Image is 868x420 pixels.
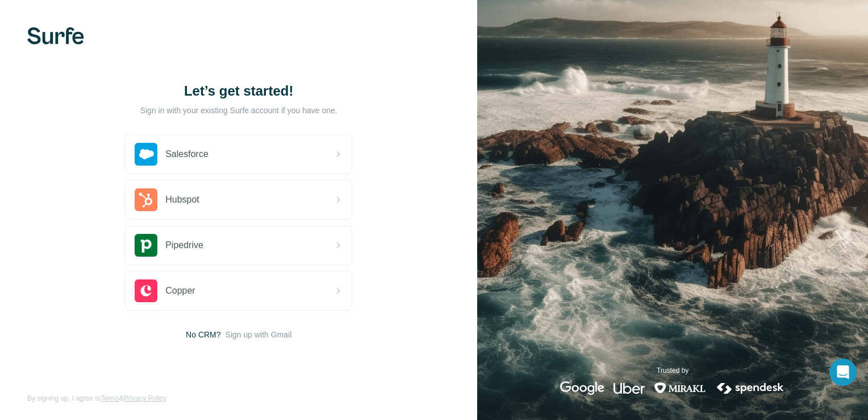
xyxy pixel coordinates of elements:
[140,105,337,116] p: Sign in with your existing Surfe account if you have one.
[165,238,203,252] span: Pipedrive
[125,82,352,100] h1: Let’s get started!
[124,394,166,402] a: Privacy Policy
[165,284,195,298] span: Copper
[226,329,292,340] button: Sign up with Gmail
[654,381,706,395] img: mirakl's logo
[165,147,208,161] span: Salesforce
[614,381,645,395] img: uber's logo
[27,27,84,44] img: Surfe's logo
[135,188,157,211] img: hubspot's logo
[27,393,166,403] span: By signing up, I agree to &
[560,381,604,395] img: google's logo
[165,193,199,207] span: Hubspot
[135,234,157,257] img: pipedrive's logo
[186,329,220,340] span: No CRM?
[135,143,157,166] img: salesforce's logo
[135,279,157,302] img: copper's logo
[829,359,857,386] div: Open Intercom Messenger
[715,381,786,395] img: spendesk's logo
[101,394,119,402] a: Terms
[657,365,688,376] p: Trusted by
